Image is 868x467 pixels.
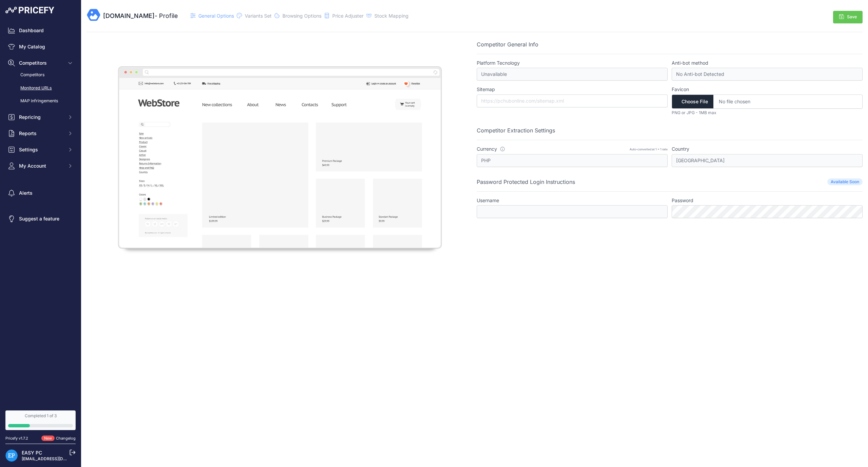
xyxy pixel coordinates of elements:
[477,86,668,93] label: Sitemap
[5,24,76,37] a: Dashboard
[198,13,234,19] span: General Options
[5,82,76,94] a: Monitored URLs
[19,130,63,137] span: Reports
[332,13,363,19] span: Price Adjuster
[672,197,863,204] label: Password
[282,13,321,19] span: Browsing Options
[5,436,28,441] div: Pricefy v1.7.2
[5,111,76,123] button: Repricing
[103,11,178,21] div: - Profile
[22,450,42,455] a: EASY PC
[5,41,76,53] a: My Catalog
[56,436,76,441] a: Changelog
[5,410,76,430] a: Completed 1 of 3
[87,40,473,276] img: Screenshot pchubonline.com
[19,163,63,169] span: My Account
[477,94,668,107] input: https://pchubonline.com/sitemap.xml
[19,114,63,121] span: Repricing
[5,24,76,402] nav: Sidebar
[833,11,863,23] button: Save
[5,213,76,225] a: Suggest a feature
[5,144,76,156] button: Settings
[5,57,76,69] button: Competitors
[672,60,863,66] label: Anti-bot method
[5,160,76,172] button: My Account
[5,187,76,199] a: Alerts
[19,146,63,153] span: Settings
[245,13,272,19] span: Variants Set
[477,60,668,66] label: Platform Tecnology
[22,456,93,461] a: [EMAIL_ADDRESS][DOMAIN_NAME]
[5,95,76,107] a: MAP infringements
[477,126,863,134] p: Competitor Extraction Settings
[477,197,668,204] label: Username
[672,86,863,93] label: Favicon
[672,146,863,152] label: Country
[5,7,54,14] img: Pricefy Logo
[827,178,863,185] span: Available Soon
[41,436,55,441] span: New
[19,60,63,66] span: Competitors
[477,178,575,186] p: Password Protected Login Instructions
[5,127,76,140] button: Reports
[630,147,668,151] div: Auto-converted at 1 = 1 rate
[477,146,505,152] label: Currency
[672,110,863,115] p: PNG or JPG - 1MB max
[477,40,863,48] p: Competitor General Info
[374,13,409,19] span: Stock Mapping
[103,12,155,19] span: [DOMAIN_NAME]
[8,413,73,419] div: Completed 1 of 3
[5,69,76,81] a: Competitors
